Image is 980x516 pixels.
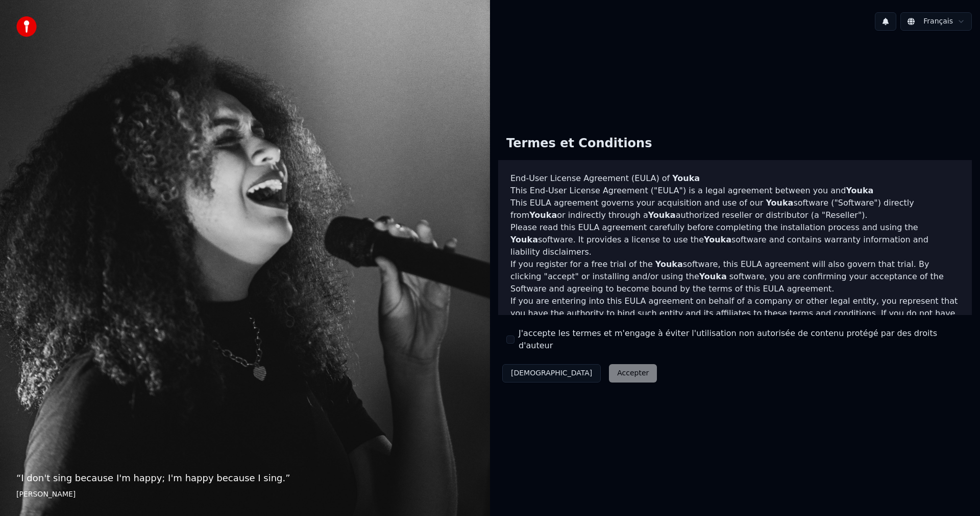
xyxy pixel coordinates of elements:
[846,186,873,195] span: Youka
[510,197,960,221] p: This EULA agreement governs your acquisition and use of our software ("Software") directly from o...
[510,221,960,258] p: Please read this EULA agreement carefully before completing the installation process and using th...
[510,258,960,295] p: If you register for a free trial of the software, this EULA agreement will also govern that trial...
[704,235,731,244] span: Youka
[16,16,37,37] img: youka
[510,172,960,185] h3: End-User License Agreement (EULA) of
[699,272,727,281] span: Youka
[766,198,793,208] span: Youka
[519,327,964,352] label: J'accepte les termes et m'engage à éviter l'utilisation non autorisée de contenu protégé par des ...
[502,364,601,383] button: [DEMOGRAPHIC_DATA]
[16,471,474,485] p: “ I don't sing because I'm happy; I'm happy because I sing. ”
[648,210,676,220] span: Youka
[510,185,960,197] p: This End-User License Agreement ("EULA") is a legal agreement between you and
[529,210,557,220] span: Youka
[510,295,960,344] p: If you are entering into this EULA agreement on behalf of a company or other legal entity, you re...
[655,259,683,269] span: Youka
[16,489,474,500] footer: [PERSON_NAME]
[498,127,660,160] div: Termes et Conditions
[672,173,700,183] span: Youka
[510,235,538,244] span: Youka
